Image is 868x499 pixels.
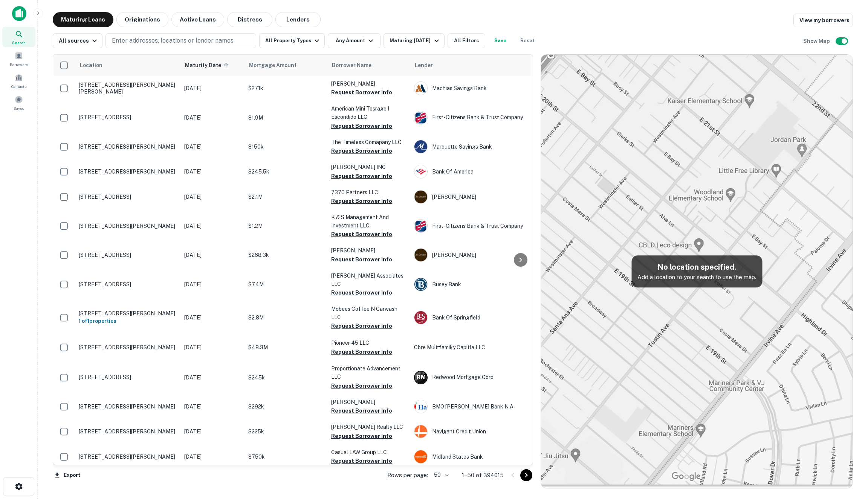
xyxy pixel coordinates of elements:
[414,278,527,291] div: Busey Bank
[10,61,28,68] span: Borrowers
[414,425,527,438] div: Navigant Credit Union
[79,428,177,435] p: [STREET_ADDRESS][PERSON_NAME]
[448,33,485,48] button: All Filters
[390,36,441,45] div: Maturing [DATE]
[541,55,853,488] img: map-placeholder.webp
[248,167,324,176] p: $245.5k
[79,344,177,351] p: [STREET_ADDRESS][PERSON_NAME]
[414,111,427,124] img: picture
[637,261,756,273] h5: No location specified.
[248,222,324,230] p: $1.2M
[79,374,177,381] p: [STREET_ADDRESS]
[184,251,241,259] p: [DATE]
[331,88,392,97] button: Request Borrower Info
[184,84,241,92] p: [DATE]
[331,288,392,297] button: Request Borrower Info
[331,339,406,347] p: Pioneer 45 LLC
[415,61,433,70] span: Lender
[79,317,177,325] h6: 1 of 1 properties
[331,80,406,88] p: [PERSON_NAME]
[184,114,241,122] p: [DATE]
[79,81,177,95] p: [STREET_ADDRESS][PERSON_NAME][PERSON_NAME]
[331,364,406,381] p: Proportionate Advancement LLC
[14,105,24,111] span: Saved
[414,190,427,203] img: picture
[184,427,241,436] p: [DATE]
[387,471,428,480] p: Rows per page:
[331,121,392,131] button: Request Borrower Info
[180,55,245,76] th: Maturity Date
[414,311,527,324] div: Bank Of Springfield
[414,140,527,154] div: Marquette Savings Bank
[331,423,406,431] p: [PERSON_NAME] Realty LLC
[259,33,325,48] button: All Property Types
[79,281,177,288] p: [STREET_ADDRESS]
[12,6,26,21] img: capitalize-icon.png
[53,12,113,27] button: Maturing Loans
[79,193,177,200] p: [STREET_ADDRESS]
[331,321,392,330] button: Request Borrower Info
[410,55,531,76] th: Lender
[79,114,177,121] p: [STREET_ADDRESS]
[830,415,868,451] iframe: Chat Widget
[184,402,241,411] p: [DATE]
[331,172,392,181] button: Request Borrower Info
[414,400,427,413] img: picture
[248,402,324,411] p: $292k
[105,33,256,48] button: Enter addresses, locations or lender names
[2,49,35,69] div: Borrowers
[79,252,177,258] p: [STREET_ADDRESS]
[331,230,392,239] button: Request Borrower Info
[637,273,756,282] p: Add a location to your search to use the map.
[414,311,427,324] img: picture
[414,371,527,384] div: Redwood Mortgage Corp
[79,168,177,175] p: [STREET_ADDRESS][PERSON_NAME]
[75,55,180,76] th: Location
[275,12,321,27] button: Lenders
[184,313,241,322] p: [DATE]
[414,81,527,95] div: Machias Savings Bank
[515,33,539,48] button: Reset
[248,280,324,289] p: $7.4M
[248,143,324,151] p: $150k
[184,280,241,289] p: [DATE]
[184,167,241,176] p: [DATE]
[327,55,410,76] th: Borrower Name
[331,104,406,121] p: American Mini Tosrage I Escondido LLC
[331,456,392,465] button: Request Borrower Info
[59,36,99,45] div: All sources
[11,83,26,89] span: Contacts
[79,223,177,229] p: [STREET_ADDRESS][PERSON_NAME]
[53,33,102,48] button: All sources
[414,165,427,178] img: picture
[248,313,324,322] p: $2.8M
[184,343,241,352] p: [DATE]
[414,248,527,262] div: [PERSON_NAME]
[417,373,425,381] p: R M
[2,92,35,113] a: Saved
[414,450,527,464] div: Midland States Bank
[384,33,444,48] button: Maturing [DATE]
[331,213,406,230] p: K & S Management And Investment LLC
[248,193,324,201] p: $2.1M
[793,14,853,27] a: View my borrowers
[79,310,177,317] p: [STREET_ADDRESS][PERSON_NAME]
[331,255,392,264] button: Request Borrower Info
[331,188,406,197] p: 7370 Partners LLC
[331,272,406,288] p: [PERSON_NAME] Associates LLC
[184,193,241,201] p: [DATE]
[520,469,532,481] button: Go to next page
[414,82,427,95] img: picture
[79,403,177,410] p: [STREET_ADDRESS][PERSON_NAME]
[2,71,35,91] div: Contacts
[331,347,392,356] button: Request Borrower Info
[331,146,392,155] button: Request Borrower Info
[79,143,177,150] p: [STREET_ADDRESS][PERSON_NAME]
[248,453,324,461] p: $750k
[414,165,527,178] div: Bank Of America
[248,427,324,436] p: $225k
[12,40,26,46] span: Search
[184,453,241,461] p: [DATE]
[414,450,427,463] img: picture
[331,305,406,321] p: Mobees Coffee N Carwash LLC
